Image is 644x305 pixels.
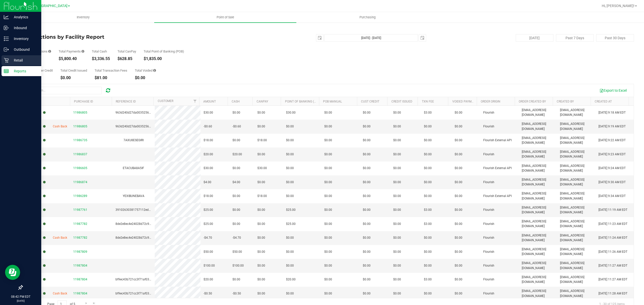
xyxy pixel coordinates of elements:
span: $0.00 [324,110,332,115]
span: $0.00 [455,208,462,212]
a: Purchasing [296,12,438,23]
span: $0.00 [324,208,332,212]
span: $0.00 [424,180,432,185]
span: $0.00 [286,138,294,143]
span: $0.00 [393,152,401,157]
span: $0.00 [324,180,332,185]
span: $0.00 [393,277,401,282]
div: $1,835.00 [144,57,184,61]
span: [EMAIL_ADDRESS][DOMAIN_NAME] [522,219,554,229]
span: [EMAIL_ADDRESS][DOMAIN_NAME] [522,261,554,270]
span: $0.00 [393,194,401,198]
span: [DATE] 11:24 AM EDT [598,235,627,240]
i: Sum of all successful, non-voided payment transaction amounts, excluding tips and transaction fees. [82,50,84,53]
span: $18.00 [257,138,267,143]
span: -$0.60 [232,124,241,129]
a: Amount [203,100,216,103]
span: $0.00 [232,277,240,282]
span: $100.00 [232,263,244,268]
span: $0.00 [393,110,401,115]
button: Export to Excel [596,86,630,95]
span: [DATE] 11:27 AM EDT [598,263,627,268]
a: Credit Issued [391,100,412,103]
span: $0.00 [455,152,462,157]
p: Reports [9,68,39,74]
span: $0.00 [324,277,332,282]
span: Flourish [483,249,494,254]
span: 11986289 [73,194,87,198]
div: Total Cash [92,50,110,53]
a: Created At [595,100,612,103]
span: -$4.70 [232,235,241,240]
h4: Transactions by Facility Report [22,34,226,40]
span: Flourish [483,291,494,296]
inline-svg: Inbound [4,25,9,30]
p: Inbound [9,25,39,31]
div: Total CanPay [117,50,136,53]
span: [EMAIL_ADDRESS][DOMAIN_NAME] [522,275,554,284]
span: $0.00 [363,277,371,282]
div: $628.85 [117,57,136,61]
span: [EMAIL_ADDRESS][DOMAIN_NAME] [522,136,554,145]
a: Cash [232,100,240,103]
span: $0.00 [232,166,240,171]
span: [DATE] 11:27 AM EDT [598,277,627,282]
span: $0.00 [286,124,294,129]
span: Hi, [PERSON_NAME]! [602,4,634,8]
span: $18.00 [257,194,267,198]
span: 11986805 [73,125,87,128]
span: [DATE] 9:22 AM EDT [598,138,626,143]
span: Flourish [483,110,494,115]
span: 8de2e8ec4e24028d72c994df259818bf [115,222,169,226]
span: [DATE] 9:30 AM EDT [598,180,626,185]
span: $0.00 [455,235,462,240]
span: $0.00 [324,138,332,143]
a: Filter [191,97,199,106]
span: $0.00 [324,124,332,129]
span: $0.00 [363,180,371,185]
span: [EMAIL_ADDRESS][DOMAIN_NAME] [560,233,592,243]
span: $18.00 [204,194,213,198]
p: Inventory [9,36,39,42]
div: $5,800.40 [59,57,84,61]
span: $0.00 [393,124,401,129]
span: 11986874 [73,180,87,184]
span: $0.00 [257,263,265,268]
span: $0.00 [232,222,240,226]
a: Created By [557,100,574,103]
span: [EMAIL_ADDRESS][DOMAIN_NAME] [560,191,592,201]
i: Count of all successful payment transactions, possibly including voids, refunds, and cash-back fr... [48,50,51,53]
span: Flourish [483,124,494,129]
span: [EMAIL_ADDRESS][DOMAIN_NAME] [560,247,592,257]
span: select [419,34,426,41]
span: $0.00 [455,263,462,268]
span: $25.00 [286,222,296,226]
span: $0.00 [257,124,265,129]
span: $0.00 [324,249,332,254]
span: $3.00 [424,208,432,212]
span: $0.00 [363,152,371,157]
a: POB Manual [323,100,342,103]
span: $0.00 [363,291,371,296]
span: $0.00 [363,110,371,115]
span: $0.00 [257,152,265,157]
span: [EMAIL_ADDRESS][DOMAIN_NAME] [560,108,592,117]
a: Reference ID [116,100,136,103]
span: [EMAIL_ADDRESS][DOMAIN_NAME] [522,177,554,187]
span: [EMAIL_ADDRESS][DOMAIN_NAME] [560,122,592,131]
span: [DATE] 11:23 AM EDT [598,222,627,226]
button: Past 30 Days [596,34,634,42]
button: [DATE] [516,34,553,42]
span: [EMAIL_ADDRESS][DOMAIN_NAME] [522,122,554,131]
p: [DATE] [2,299,39,303]
p: Outbound [9,46,39,53]
span: $0.00 [286,291,294,296]
div: Total Transaction Fees [95,69,127,72]
span: $4.00 [232,180,240,185]
span: Flourish [483,277,494,282]
span: $0.00 [324,166,332,171]
span: $0.00 [324,222,332,226]
span: [DATE] 9:34 AM EDT [598,194,626,198]
span: [EMAIL_ADDRESS][DOMAIN_NAME] [522,289,554,298]
a: Point of Sale [154,12,296,23]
